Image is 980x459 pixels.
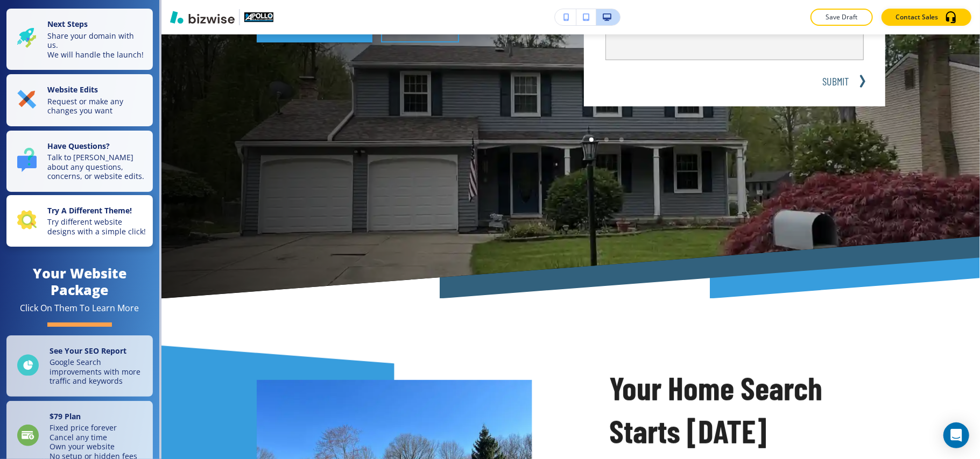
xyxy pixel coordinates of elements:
h2: Your Home Search Starts [DATE] [610,367,885,453]
p: Save Draft [824,12,859,22]
button: SUBMIT [819,73,853,89]
p: Share your domain with us. We will handle the launch! [47,31,146,60]
button: Save Draft [810,9,873,26]
p: Google Search improvements with more traffic and keywords [50,357,146,386]
strong: Next Steps [47,19,88,29]
img: Bizwise Logo [170,11,235,24]
button: Website EditsRequest or make any changes you want [6,74,153,126]
strong: Website Edits [47,84,98,95]
strong: Have Questions? [47,141,110,151]
strong: Try A Different Theme! [47,205,132,216]
strong: $ 79 Plan [50,411,81,421]
a: See Your SEO ReportGoogle Search improvements with more traffic and keywords [6,335,153,397]
p: Talk to [PERSON_NAME] about any questions, concerns, or website edits. [47,153,146,181]
img: Your Logo [244,12,273,22]
button: Next StepsShare your domain with us.We will handle the launch! [6,9,153,70]
p: Contact Sales [896,12,938,22]
div: Click On Them To Learn More [20,303,139,314]
p: Request or make any changes you want [47,97,146,116]
h4: Your Website Package [6,265,153,298]
div: Open Intercom Messenger [943,422,969,448]
p: Try different website designs with a simple click! [47,217,146,236]
button: Contact Sales [882,9,971,26]
strong: See Your SEO Report [50,346,126,356]
button: Try A Different Theme!Try different website designs with a simple click! [6,195,153,247]
button: Have Questions?Talk to [PERSON_NAME] about any questions, concerns, or website edits. [6,131,153,192]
